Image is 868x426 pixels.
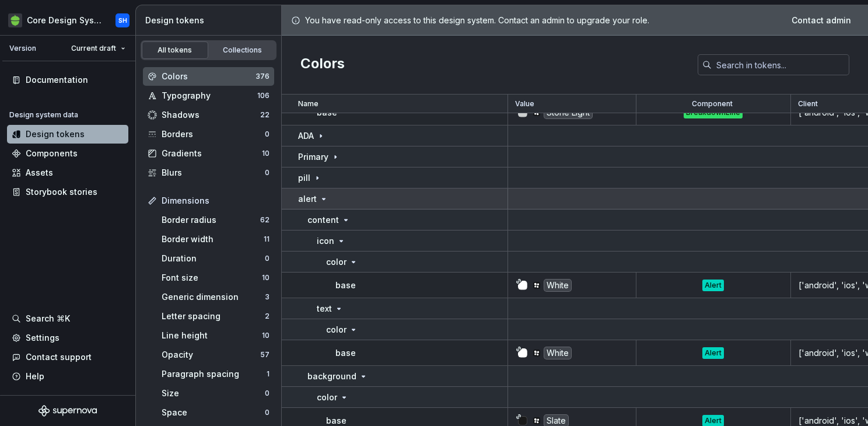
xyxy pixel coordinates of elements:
[162,253,265,264] div: Duration
[7,71,128,89] a: Documentation
[157,307,274,326] a: Letter spacing2
[71,44,116,53] span: Current draft
[7,309,128,328] button: Search ⌘K
[157,403,274,422] a: Space0
[298,130,314,142] p: ADA
[26,167,53,179] div: Assets
[38,405,97,417] svg: Supernova Logo
[335,280,356,291] p: base
[162,407,265,418] div: Space
[326,256,346,268] p: color
[265,389,269,398] div: 0
[157,268,274,287] a: Font size10
[145,15,276,26] div: Design tokens
[146,46,204,55] div: All tokens
[7,183,128,201] a: Storybook stories
[7,163,128,182] a: Assets
[7,144,128,163] a: Components
[7,125,128,144] a: Design tokens
[157,230,274,249] a: Border width11
[712,54,849,75] input: Search in tokens...
[143,86,274,105] a: Typography106
[298,193,317,205] p: alert
[515,99,534,109] p: Value
[265,168,269,177] div: 0
[300,54,345,75] h2: Colors
[298,172,310,184] p: pill
[162,71,256,82] div: Colors
[265,408,269,417] div: 0
[326,324,346,336] p: color
[262,273,269,282] div: 10
[26,332,60,344] div: Settings
[26,148,78,159] div: Components
[307,371,356,382] p: background
[298,151,328,163] p: Primary
[26,313,70,324] div: Search ⌘K
[162,291,265,303] div: Generic dimension
[157,384,274,403] a: Size0
[267,369,269,379] div: 1
[143,67,274,86] a: Colors376
[264,235,269,244] div: 11
[162,167,265,179] div: Blurs
[157,288,274,306] a: Generic dimension3
[162,214,260,226] div: Border radius
[265,312,269,321] div: 2
[317,392,337,403] p: color
[118,16,127,25] div: SH
[702,347,724,359] div: Alert
[162,233,264,245] div: Border width
[692,99,733,109] p: Component
[162,90,257,102] div: Typography
[317,303,332,315] p: text
[143,125,274,144] a: Borders0
[798,99,818,109] p: Client
[7,348,128,366] button: Contact support
[307,214,339,226] p: content
[66,40,131,57] button: Current draft
[544,279,572,292] div: White
[143,144,274,163] a: Gradients10
[162,109,260,121] div: Shadows
[26,74,88,86] div: Documentation
[257,91,269,100] div: 106
[260,110,269,120] div: 22
[9,110,78,120] div: Design system data
[162,128,265,140] div: Borders
[162,148,262,159] div: Gradients
[7,329,128,347] a: Settings
[162,349,260,361] div: Opacity
[157,365,274,383] a: Paragraph spacing1
[335,347,356,359] p: base
[260,215,269,225] div: 62
[157,345,274,364] a: Opacity57
[162,330,262,341] div: Line height
[26,128,85,140] div: Design tokens
[27,15,101,26] div: Core Design System
[260,350,269,359] div: 57
[305,15,649,26] p: You have read-only access to this design system. Contact an admin to upgrade your role.
[265,254,269,263] div: 0
[162,387,265,399] div: Size
[262,149,269,158] div: 10
[262,331,269,340] div: 10
[26,351,92,363] div: Contact support
[702,280,724,291] div: Alert
[544,347,572,359] div: White
[26,186,97,198] div: Storybook stories
[784,10,859,31] a: Contact admin
[317,235,334,247] p: icon
[157,326,274,345] a: Line height10
[9,44,36,53] div: Version
[143,106,274,124] a: Shadows22
[162,310,265,322] div: Letter spacing
[162,272,262,284] div: Font size
[157,211,274,229] a: Border radius62
[162,368,267,380] div: Paragraph spacing
[256,72,269,81] div: 376
[7,367,128,386] button: Help
[143,163,274,182] a: Blurs0
[265,292,269,302] div: 3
